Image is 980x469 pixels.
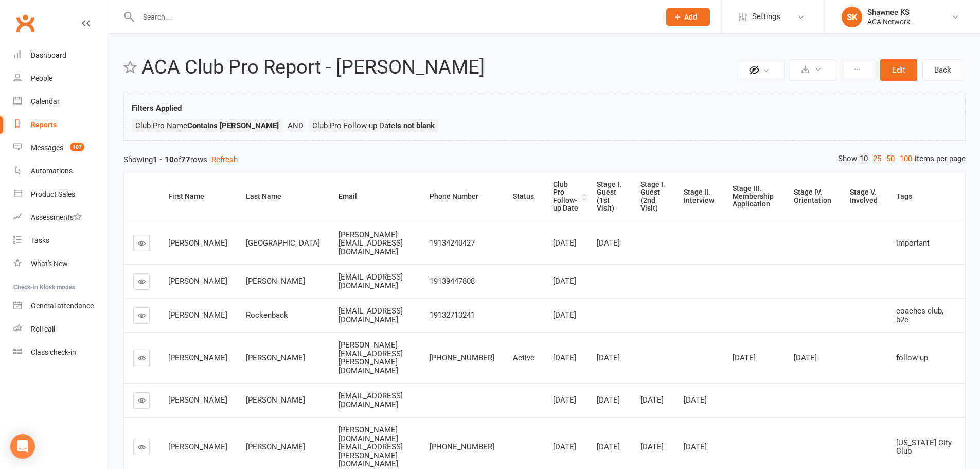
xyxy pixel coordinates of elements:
[13,113,109,136] a: Reports
[168,276,227,286] span: [PERSON_NAME]
[13,206,109,229] a: Assessments
[31,213,82,221] div: Assessments
[733,353,756,362] span: [DATE]
[430,310,475,320] span: 19132713241
[13,136,109,160] a: Messages 107
[168,193,228,200] div: First Name
[13,229,109,252] a: Tasks
[168,238,227,248] span: [PERSON_NAME]
[13,44,109,67] a: Dashboard
[168,442,227,451] span: [PERSON_NAME]
[430,193,495,200] div: Phone Number
[896,238,930,248] span: important
[187,121,279,130] strong: Contains [PERSON_NAME]
[640,181,667,213] div: Stage I. Guest (2nd Visit)
[13,67,109,90] a: People
[13,341,109,364] a: Class kiosk mode
[640,395,664,405] span: [DATE]
[513,193,536,200] div: Status
[842,7,862,27] div: SK
[430,442,494,451] span: [PHONE_NUMBER]
[13,90,109,113] a: Calendar
[553,395,576,405] span: [DATE]
[246,395,305,405] span: [PERSON_NAME]
[838,153,966,164] div: Show items per page
[553,181,579,213] div: Club Pro Follow-up Date
[31,190,75,198] div: Product Sales
[870,153,884,164] a: 25
[31,74,52,82] div: People
[338,193,412,200] div: Email
[338,425,403,468] span: [PERSON_NAME][DOMAIN_NAME][EMAIL_ADDRESS][PERSON_NAME][DOMAIN_NAME]
[31,51,66,59] div: Dashboard
[13,318,109,341] a: Roll call
[395,121,435,130] strong: Is not blank
[168,395,227,405] span: [PERSON_NAME]
[794,188,832,204] div: Stage IV. Orientation
[338,391,403,409] span: [EMAIL_ADDRESS][DOMAIN_NAME]
[597,442,620,451] span: [DATE]
[31,120,57,129] div: Reports
[246,193,321,200] div: Last Name
[857,153,870,164] a: 10
[896,193,957,200] div: Tags
[31,259,68,268] div: What's New
[132,103,182,113] strong: Filters Applied
[896,438,952,456] span: [US_STATE] City Club
[168,310,227,320] span: [PERSON_NAME]
[338,230,403,256] span: [PERSON_NAME][EMAIL_ADDRESS][DOMAIN_NAME]
[123,153,966,166] div: Showing of rows
[553,276,576,286] span: [DATE]
[246,276,305,286] span: [PERSON_NAME]
[31,97,60,106] div: Calendar
[338,340,403,375] span: [PERSON_NAME][EMAIL_ADDRESS][PERSON_NAME][DOMAIN_NAME]
[794,353,817,362] span: [DATE]
[733,185,776,209] div: Stage III. Membership Application
[513,353,534,362] span: Active
[246,238,320,248] span: [GEOGRAPHIC_DATA]
[922,59,963,81] a: Back
[13,160,109,183] a: Automations
[640,442,664,451] span: [DATE]
[141,57,734,78] h2: ACA Club Pro Report - [PERSON_NAME]
[153,155,174,164] strong: 1 - 10
[430,353,494,362] span: [PHONE_NUMBER]
[338,306,403,324] span: [EMAIL_ADDRESS][DOMAIN_NAME]
[684,442,707,451] span: [DATE]
[684,13,697,21] span: Add
[597,353,620,362] span: [DATE]
[897,153,915,164] a: 100
[12,10,38,36] a: Clubworx
[896,306,943,324] span: coaches club, b2c
[31,325,55,333] div: Roll call
[867,8,910,17] div: Shawnee KS
[31,348,76,356] div: Class check-in
[338,272,403,290] span: [EMAIL_ADDRESS][DOMAIN_NAME]
[896,353,928,362] span: follow-up
[884,153,897,164] a: 50
[597,181,623,213] div: Stage I. Guest (1st Visit)
[430,238,475,248] span: 19134240427
[168,353,227,362] span: [PERSON_NAME]
[684,395,707,405] span: [DATE]
[553,353,576,362] span: [DATE]
[246,353,305,362] span: [PERSON_NAME]
[597,395,620,405] span: [DATE]
[553,310,576,320] span: [DATE]
[31,302,94,310] div: General attendance
[13,183,109,206] a: Product Sales
[850,188,879,204] div: Stage V. Involved
[246,310,288,320] span: Rockenback
[880,59,917,81] button: Edit
[666,8,710,26] button: Add
[135,10,653,24] input: Search...
[10,434,35,459] div: Open Intercom Messenger
[13,252,109,275] a: What's New
[312,121,435,130] span: Club Pro Follow-up Date
[31,144,63,152] div: Messages
[13,294,109,318] a: General attendance kiosk mode
[211,153,238,166] button: Refresh
[31,167,73,175] div: Automations
[553,238,576,248] span: [DATE]
[246,442,305,451] span: [PERSON_NAME]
